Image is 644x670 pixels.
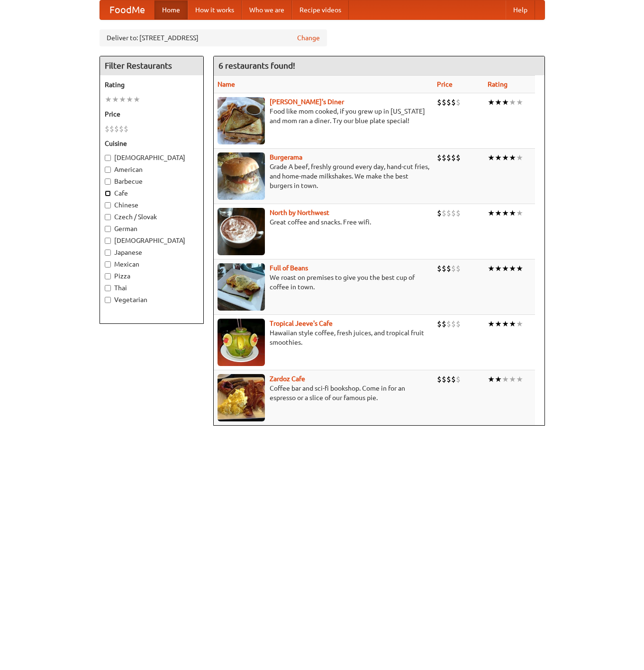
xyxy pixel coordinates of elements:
[105,250,111,256] input: Japanese
[218,328,429,347] p: Hawaiian style coffee, fresh juices, and tropical fruit smoothies.
[218,152,265,200] img: burgerama.jpg
[218,61,295,70] ng-pluralize: 6 restaurants found!
[495,319,502,329] li: ★
[105,177,199,186] label: Barbecue
[270,375,305,383] a: Zardoz Cafe
[502,208,509,218] li: ★
[105,273,111,279] input: Pizza
[270,209,329,216] b: North by Northwest
[456,319,461,329] li: $
[506,0,535,19] a: Help
[516,152,523,163] li: ★
[502,319,509,329] li: ★
[451,208,456,218] li: $
[495,97,502,107] li: ★
[105,200,199,210] label: Chinese
[218,162,429,190] p: Grade A beef, freshly ground every day, hand-cut fries, and home-made milkshakes. We make the bes...
[442,263,446,274] li: $
[437,263,442,274] li: $
[456,374,461,384] li: $
[126,94,133,105] li: ★
[105,94,112,105] li: ★
[270,98,344,106] a: [PERSON_NAME]'s Diner
[488,374,495,384] li: ★
[218,107,429,125] p: Food like mom cooked, if you grew up in [US_STATE] and mom ran a diner. Try our blue plate special!
[516,97,523,107] li: ★
[105,214,111,220] input: Czech / Slovak
[488,80,508,88] a: Rating
[218,384,429,402] p: Coffee bar and sci-fi bookshop. Come in for an espresso or a slice of our famous pie.
[451,374,456,384] li: $
[270,264,308,272] a: Full of Beans
[119,94,126,105] li: ★
[437,319,442,329] li: $
[446,97,451,107] li: $
[119,124,124,134] li: $
[218,263,265,311] img: beans.jpg
[270,320,333,327] a: Tropical Jeeve's Cafe
[516,208,523,218] li: ★
[442,208,446,218] li: $
[495,374,502,384] li: ★
[105,259,199,269] label: Mexican
[105,153,199,162] label: [DEMOGRAPHIC_DATA]
[442,374,446,384] li: $
[456,208,461,218] li: $
[495,263,502,274] li: ★
[105,139,199,148] h5: Cuisine
[105,224,199,233] label: German
[100,29,327,46] div: Deliver to: [STREET_ADDRESS]
[133,94,140,105] li: ★
[105,202,111,208] input: Chinese
[270,153,302,161] a: Burgerama
[218,374,265,421] img: zardoz.jpg
[516,374,523,384] li: ★
[488,208,495,218] li: ★
[105,165,199,174] label: American
[105,155,111,161] input: [DEMOGRAPHIC_DATA]
[509,208,516,218] li: ★
[297,33,320,43] a: Change
[105,167,111,173] input: American
[488,263,495,274] li: ★
[509,97,516,107] li: ★
[105,248,199,257] label: Japanese
[495,208,502,218] li: ★
[516,319,523,329] li: ★
[218,217,429,227] p: Great coffee and snacks. Free wifi.
[451,319,456,329] li: $
[488,152,495,163] li: ★
[105,226,111,232] input: German
[105,212,199,222] label: Czech / Slovak
[502,152,509,163] li: ★
[218,208,265,255] img: north.jpg
[105,80,199,89] h5: Rating
[456,97,461,107] li: $
[488,319,495,329] li: ★
[451,152,456,163] li: $
[437,97,442,107] li: $
[109,124,114,134] li: $
[509,152,516,163] li: ★
[105,283,199,293] label: Thai
[105,190,111,197] input: Cafe
[105,109,199,119] h5: Price
[437,208,442,218] li: $
[242,0,292,19] a: Who we are
[451,263,456,274] li: $
[509,263,516,274] li: ★
[488,97,495,107] li: ★
[154,0,188,19] a: Home
[442,319,446,329] li: $
[100,56,203,75] h4: Filter Restaurants
[105,124,109,134] li: $
[509,319,516,329] li: ★
[437,152,442,163] li: $
[502,97,509,107] li: ★
[446,319,451,329] li: $
[456,152,461,163] li: $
